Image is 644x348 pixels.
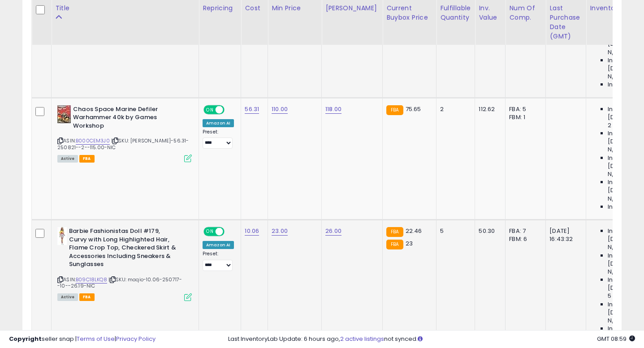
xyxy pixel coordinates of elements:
[69,227,178,271] b: Barbie Fashionistas Doll #179, Curvy with Long Highlighted Hair, Flame Crop Top, Checkered Skirt ...
[116,335,156,343] a: Privacy Policy
[608,195,618,203] span: N/A
[406,227,422,235] span: 22.46
[57,105,71,123] img: 61qC6NEn3fL._SL40_.jpg
[203,129,234,149] div: Preset:
[223,106,238,113] span: OFF
[608,146,618,154] span: N/A
[608,317,618,325] span: N/A
[509,4,542,22] div: Num of Comp.
[386,240,403,249] small: FBA
[549,4,582,41] div: Last Purchase Date (GMT)
[608,268,618,276] span: N/A
[223,228,238,236] span: OFF
[608,73,618,81] span: N/A
[79,155,95,163] span: FBA
[406,105,421,113] span: 75.65
[386,4,432,22] div: Current Buybox Price
[203,4,237,13] div: Repricing
[57,155,78,163] span: All listings currently available for purchase on Amazon
[608,292,611,300] span: 5
[509,105,539,113] div: FBA: 5
[440,105,468,113] div: 2
[57,227,192,300] div: ASIN:
[386,227,403,237] small: FBA
[509,113,539,121] div: FBM: 1
[57,293,78,301] span: All listings currently available for purchase on Amazon
[55,4,195,13] div: Title
[245,105,259,114] a: 56.31
[509,227,539,235] div: FBA: 7
[57,227,67,245] img: 31IQ40WFdUL._SL40_.jpg
[272,105,288,114] a: 110.00
[479,105,498,113] div: 112.62
[608,170,618,178] span: N/A
[272,227,288,236] a: 23.00
[549,227,579,243] div: [DATE] 16:43:32
[57,137,189,150] span: | SKU: [PERSON_NAME]-56.31-250821--2--115.00-NIC
[245,4,264,13] div: Cost
[245,227,259,236] a: 10.06
[57,276,182,289] span: | SKU: maqio-10.06-250717--10--26.19-NIC
[57,105,192,162] div: ASIN:
[79,293,95,301] span: FBA
[440,227,468,235] div: 5
[479,227,498,235] div: 50.30
[203,251,234,271] div: Preset:
[76,276,107,284] a: B09C18LKQ8
[203,119,234,127] div: Amazon AI
[608,121,611,129] span: 2
[73,105,182,133] b: Chaos Space Marine Defiler Warhammer 40k by Games Workshop
[204,228,216,236] span: ON
[204,106,216,113] span: ON
[340,335,384,343] a: 2 active listings
[76,137,110,145] a: B000CEM3J0
[77,335,115,343] a: Terms of Use
[479,4,501,22] div: Inv. value
[608,243,618,251] span: N/A
[325,4,379,13] div: [PERSON_NAME]
[406,239,413,248] span: 23
[608,48,618,56] span: N/A
[203,241,234,249] div: Amazon AI
[272,4,318,13] div: Min Price
[325,105,341,114] a: 118.00
[597,335,635,343] span: 2025-10-13 08:59 GMT
[9,335,156,344] div: seller snap | |
[386,105,403,115] small: FBA
[325,227,341,236] a: 26.00
[228,335,635,344] div: Last InventoryLab Update: 6 hours ago, not synced.
[509,235,539,243] div: FBM: 6
[440,4,471,22] div: Fulfillable Quantity
[9,335,42,343] strong: Copyright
